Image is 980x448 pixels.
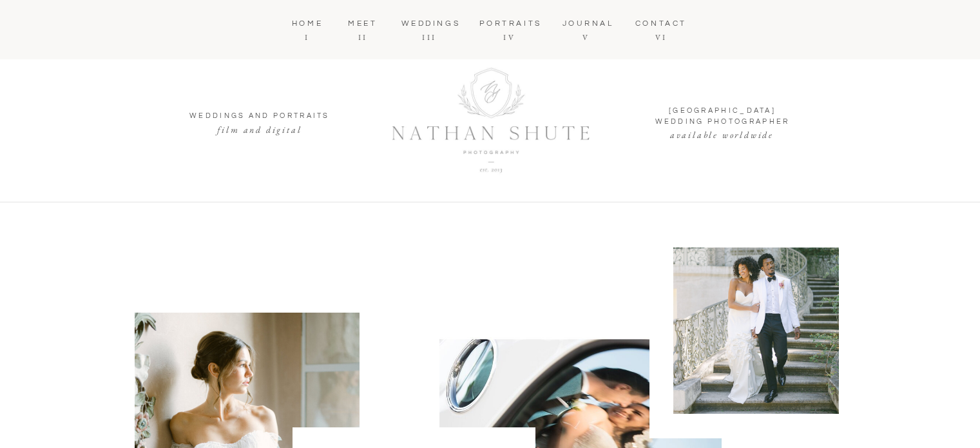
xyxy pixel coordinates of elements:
[147,111,373,122] h3: Weddings and Portraits
[572,31,602,41] p: V
[604,106,841,128] h1: [GEOGRAPHIC_DATA] Wedding Photographer
[354,31,372,41] p: II
[401,18,457,28] a: WEDDINGS
[648,127,796,137] p: available worldwide
[295,31,320,41] p: I
[479,18,541,42] a: PORTRAITS
[562,18,611,28] a: JOURNAL
[633,18,690,28] a: CONTACT
[347,18,380,28] a: MEET
[291,18,325,28] a: home
[411,31,448,41] p: III
[186,122,334,132] p: film and digital
[642,31,682,41] p: VI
